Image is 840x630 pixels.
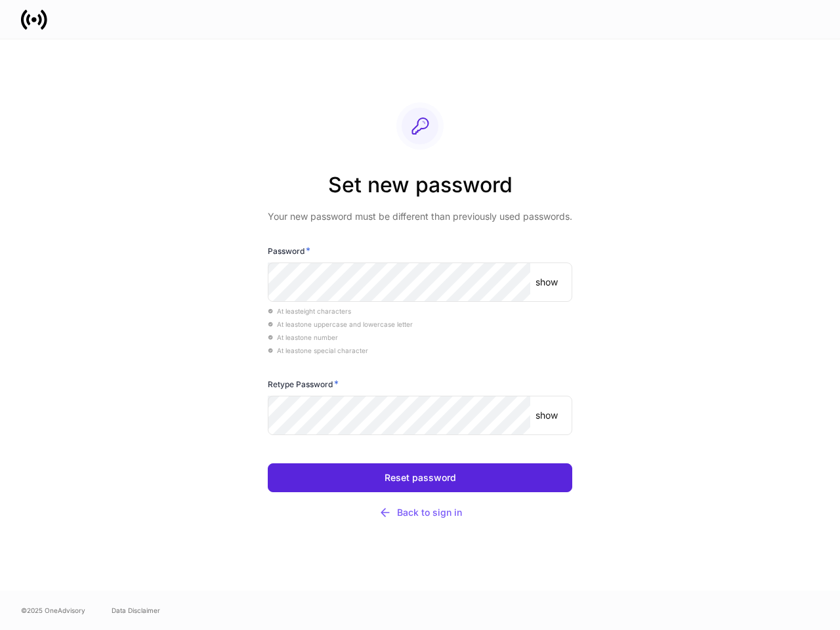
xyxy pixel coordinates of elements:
[268,346,368,354] span: At least one special character
[112,605,160,616] a: Data Disclaimer
[268,320,413,328] span: At least one uppercase and lowercase letter
[268,333,338,341] span: At least one number
[268,463,572,492] button: Reset password
[268,307,351,315] span: At least eight characters
[379,506,462,519] div: Back to sign in
[268,171,572,210] h2: Set new password
[268,377,339,390] h6: Retype Password
[535,276,558,289] p: show
[268,244,310,257] h6: Password
[21,605,85,616] span: © 2025 OneAdvisory
[268,210,572,223] p: Your new password must be different than previously used passwords.
[385,473,456,482] div: Reset password
[535,409,558,422] p: show
[268,497,572,528] button: Back to sign in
